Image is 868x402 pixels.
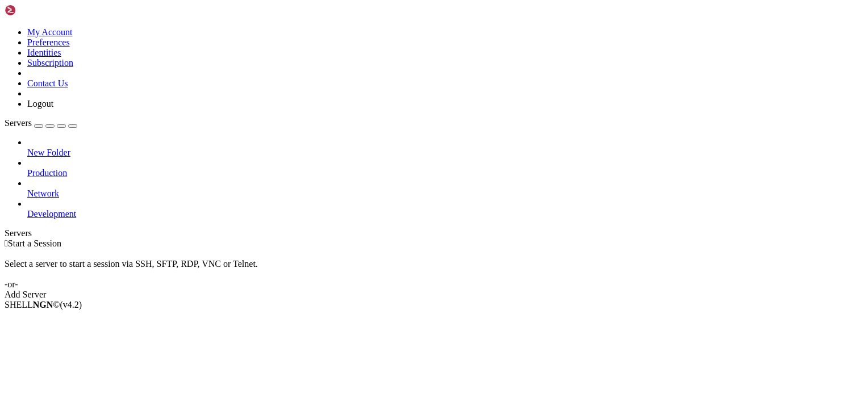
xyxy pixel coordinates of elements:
[27,99,53,108] a: Logout
[27,199,863,219] li: Development
[5,5,70,16] img: Shellngn
[27,178,863,199] li: Network
[5,118,77,128] a: Servers
[5,238,8,248] span: 
[27,148,863,158] a: New Folder
[5,300,82,309] span: SHELL ©
[27,58,73,68] a: Subscription
[27,209,76,219] span: Development
[27,189,863,199] a: Network
[60,300,82,309] span: 4.2.0
[27,168,863,178] a: Production
[27,137,863,158] li: New Folder
[27,168,67,178] span: Production
[5,290,863,300] div: Add Server
[27,209,863,219] a: Development
[27,48,61,57] a: Identities
[5,228,863,238] div: Servers
[33,300,53,309] b: NGN
[27,27,73,37] a: My Account
[27,189,59,198] span: Network
[27,78,68,88] a: Contact Us
[27,158,863,178] li: Production
[5,249,863,290] div: Select a server to start a session via SSH, SFTP, RDP, VNC or Telnet. -or-
[5,118,32,128] span: Servers
[27,148,70,157] span: New Folder
[27,37,70,47] a: Preferences
[8,238,61,248] span: Start a Session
